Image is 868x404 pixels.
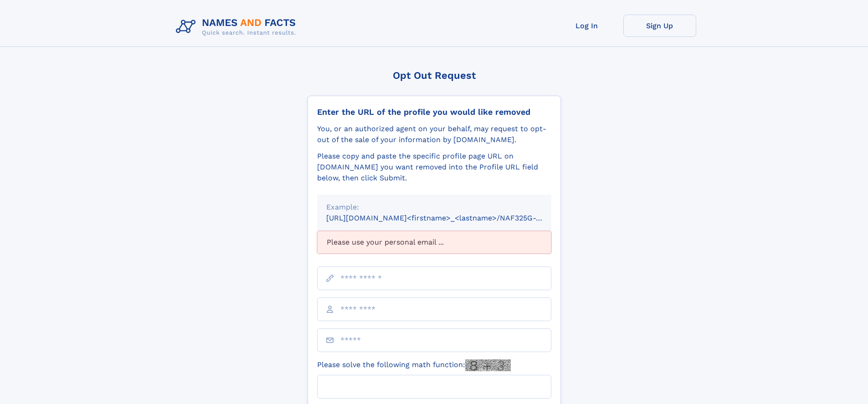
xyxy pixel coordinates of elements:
div: Please copy and paste the specific profile page URL on [DOMAIN_NAME] you want removed into the Pr... [317,151,551,184]
small: [URL][DOMAIN_NAME]<firstname>_<lastname>/NAF325G-xxxxxxxx [326,214,569,222]
div: Please use your personal email ... [317,231,551,254]
div: Example: [326,202,542,213]
div: Enter the URL of the profile you would like removed [317,107,551,117]
div: You, or an authorized agent on your behalf, may request to opt-out of the sale of your informatio... [317,123,551,145]
img: Logo Names and Facts [172,15,303,39]
a: Sign Up [623,15,696,37]
a: Log In [550,15,623,37]
label: Please solve the following math function: [317,359,511,371]
div: Opt Out Request [308,70,561,81]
